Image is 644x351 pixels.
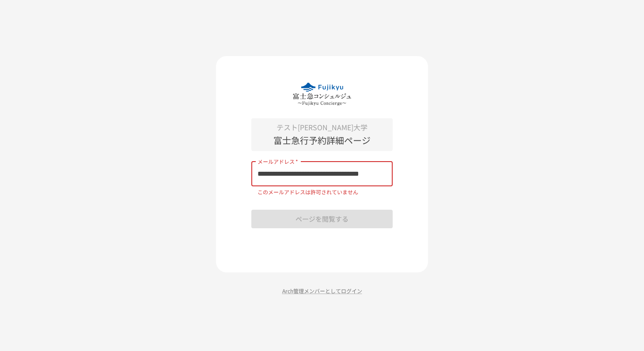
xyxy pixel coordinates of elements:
img: eQeGXtYPV2fEKIA3pizDiVdzO5gJTl2ahLbsPaD2E4R [293,83,351,106]
p: このメールアドレスは許可されていません [258,188,386,196]
p: 富士急行予約詳細ページ [251,133,393,147]
p: Arch管理メンバーとしてログイン [216,287,428,295]
label: メールアドレス [258,158,298,165]
p: テスト[PERSON_NAME]大学 [251,122,393,133]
